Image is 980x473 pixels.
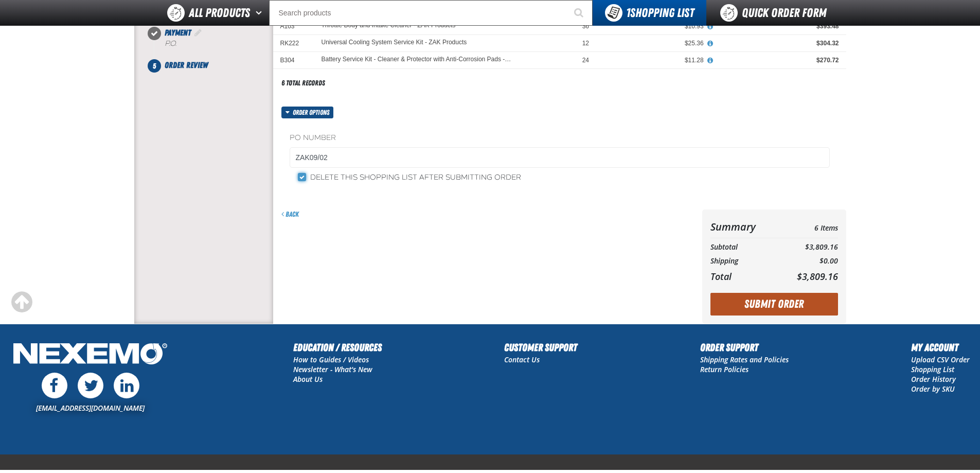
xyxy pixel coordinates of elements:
[700,355,789,364] a: Shipping Rates and Policies
[710,240,777,254] th: Subtotal
[626,6,694,20] span: Shopping List
[718,39,839,47] div: $304.32
[777,240,838,254] td: $3,809.16
[700,340,789,355] h2: Order Support
[298,173,521,183] label: Delete this shopping list after submitting order
[582,23,589,30] span: 36
[603,22,704,30] div: $10.93
[911,384,955,394] a: Order by SKU
[504,355,540,364] a: Contact Us
[189,4,250,22] span: All Products
[293,107,333,118] span: Order options
[281,78,325,88] div: 6 total records
[322,39,467,46] a: Universal Cooling System Service Kit - ZAK Products
[710,268,777,285] th: Total
[700,364,749,374] a: Return Policies
[603,56,704,64] div: $11.28
[293,340,382,355] h2: Education / Resources
[281,107,334,118] button: Order options
[273,35,314,52] td: RK222
[148,59,161,73] span: 5
[293,374,323,384] a: About Us
[777,254,838,268] td: $0.00
[797,270,838,283] span: $3,809.16
[165,28,191,38] span: Payment
[281,210,299,218] a: Back
[322,56,513,63] a: Battery Service Kit - Cleaner & Protector with Anti-Corrosion Pads - ZAK Products
[504,340,577,355] h2: Customer Support
[154,27,273,59] li: Payment. Step 4 of 5. Completed
[777,218,838,236] td: 6 Items
[293,355,369,364] a: How to Guides / Videos
[626,6,630,20] strong: 1
[193,28,203,38] a: Edit Payment
[582,40,589,47] span: 12
[710,254,777,268] th: Shipping
[165,60,208,70] span: Order Review
[10,340,170,370] img: Nexemo Logo
[10,291,33,313] div: Scroll to the top
[603,39,704,47] div: $25.36
[718,22,839,30] div: $393.48
[273,52,314,69] td: B304
[718,56,839,64] div: $270.72
[290,133,830,143] label: PO Number
[154,59,273,72] li: Order Review. Step 5 of 5. Not Completed
[704,56,717,65] button: View All Prices for Battery Service Kit - Cleaner & Protector with Anti-Corrosion Pads - ZAK Prod...
[911,374,956,384] a: Order History
[704,22,717,31] button: View All Prices for Throttle Body and Intake Cleaner - ZAK Products
[293,364,372,374] a: Newsletter - What's New
[710,218,777,236] th: Summary
[582,57,589,64] span: 24
[710,293,838,316] button: Submit Order
[298,173,306,181] input: Delete this shopping list after submitting order
[165,39,273,49] div: P.O.
[704,39,717,48] button: View All Prices for Universal Cooling System Service Kit - ZAK Products
[36,403,145,413] a: [EMAIL_ADDRESS][DOMAIN_NAME]
[911,340,970,355] h2: My Account
[273,17,314,34] td: A103
[911,364,954,374] a: Shopping List
[911,355,970,364] a: Upload CSV Order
